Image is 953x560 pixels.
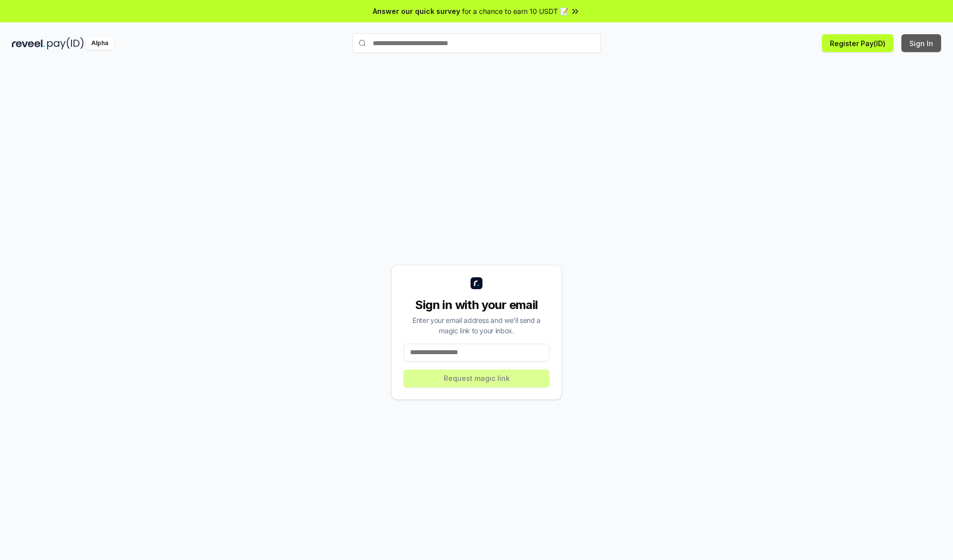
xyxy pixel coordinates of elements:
[86,37,114,50] div: Alpha
[462,6,568,16] span: for a chance to earn 10 USDT 📝
[12,37,45,50] img: reveel_dark
[47,37,84,50] img: pay_id
[901,34,941,52] button: Sign In
[471,277,482,289] img: logo_small
[373,6,460,16] span: Answer our quick survey
[822,34,893,52] button: Register Pay(ID)
[404,315,549,336] div: Enter your email address and we’ll send a magic link to your inbox.
[404,297,549,313] div: Sign in with your email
